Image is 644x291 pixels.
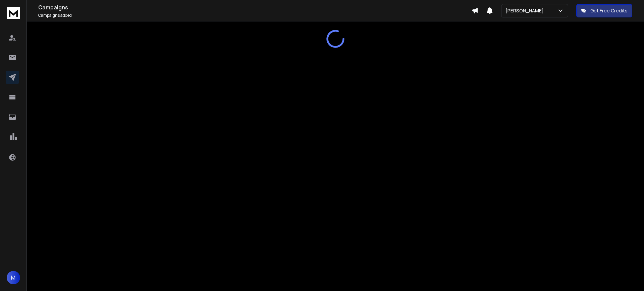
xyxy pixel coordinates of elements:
img: logo [7,7,20,19]
button: M [7,271,20,284]
h1: Campaigns [38,3,472,11]
p: Get Free Credits [590,7,628,14]
p: [PERSON_NAME] [505,7,546,14]
p: Campaigns added [38,13,472,18]
button: Get Free Credits [576,4,632,17]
